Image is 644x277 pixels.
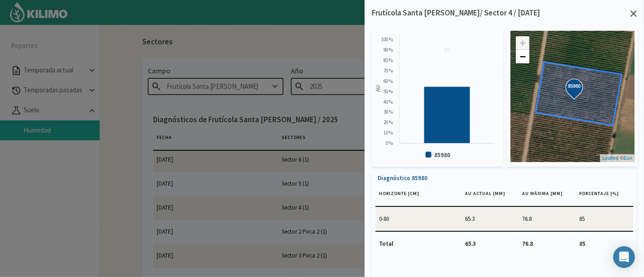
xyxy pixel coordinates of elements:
td: 85 [576,207,633,231]
p: Diagnóstico 85980 [378,174,633,183]
text: 30 % [384,109,393,115]
text: 0 % [386,140,393,146]
text: 20 % [384,119,393,125]
td: 76.8 [519,232,576,255]
th: Horizonte [cm] [375,186,461,206]
a: Leaflet [602,155,617,161]
td: Total [375,232,461,255]
a: Zoom out [516,50,529,63]
td: 76.8 [519,207,576,231]
div: Open Intercom Messenger [613,246,635,268]
text: AU [374,85,382,92]
tspan: 85 [444,47,450,53]
text: 80 % [384,57,393,63]
text: 90 % [384,47,393,53]
text: 60 % [384,78,393,84]
a: Esri [624,155,632,161]
text: 10 % [384,129,393,136]
th: Porcentaje [%] [576,186,633,206]
text: 85980 [434,151,450,159]
td: 85 [576,232,633,255]
text: 40 % [384,99,393,105]
text: 50 % [384,88,393,95]
div: | © [600,154,634,162]
p: Frutícola Santa [PERSON_NAME]/ Sector 4 / [DATE] [372,7,540,19]
div: 85980 [572,86,578,91]
th: AU actual [mm] [461,186,519,206]
strong: 85980 [568,83,582,90]
text: 100 % [381,36,393,43]
td: 65.3 [461,207,519,231]
td: 0-80 [375,207,461,231]
a: Zoom in [516,36,529,50]
text: 70 % [384,67,393,74]
th: AU máxima [mm] [519,186,576,206]
td: 65.3 [461,232,519,255]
